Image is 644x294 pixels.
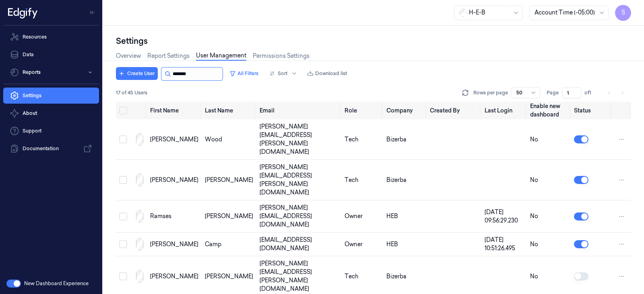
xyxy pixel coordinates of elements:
[253,52,310,60] a: Permissions Settings
[119,176,127,184] button: Select row
[196,51,246,61] a: User Management
[386,176,423,184] div: Bizerba
[530,212,568,220] div: No
[205,240,253,249] div: Camp
[304,67,350,80] button: Download list
[345,272,380,281] div: Tech
[3,123,99,139] a: Support
[530,272,568,281] div: No
[345,212,380,220] div: Owner
[150,272,198,281] div: [PERSON_NAME]
[485,208,524,225] div: [DATE] 09:56:29.230
[571,102,612,119] th: Status
[205,135,253,144] div: Wood
[481,102,527,119] th: Last Login
[119,135,127,143] button: Select row
[150,176,198,184] div: [PERSON_NAME]
[427,102,481,119] th: Created By
[202,102,256,119] th: Last Name
[205,212,253,220] div: [PERSON_NAME]
[116,35,631,47] div: Settings
[256,102,341,119] th: Email
[260,204,338,229] div: [PERSON_NAME][EMAIL_ADDRESS][DOMAIN_NAME]
[485,236,524,253] div: [DATE] 10:51:26.495
[116,52,141,60] a: Overview
[116,89,147,96] span: 17 of 45 Users
[147,52,190,60] a: Report Settings
[260,236,338,253] div: [EMAIL_ADDRESS][DOMAIN_NAME]
[147,102,202,119] th: First Name
[345,176,380,184] div: Tech
[386,135,423,144] div: Bizerba
[260,163,338,197] div: [PERSON_NAME][EMAIL_ADDRESS][PERSON_NAME][DOMAIN_NAME]
[341,102,383,119] th: Role
[3,64,99,80] button: Reports
[119,240,127,248] button: Select row
[604,87,628,98] nav: pagination
[527,102,571,119] th: Enable new dashboard
[3,29,99,45] a: Resources
[205,176,253,184] div: [PERSON_NAME]
[584,89,597,96] span: of 1
[119,212,127,220] button: Select row
[386,272,423,281] div: Bizerba
[547,89,559,96] span: Page
[3,141,99,157] a: Documentation
[615,5,631,21] button: S
[226,67,262,80] button: All Filters
[386,240,423,249] div: HEB
[383,102,427,119] th: Company
[3,47,99,63] a: Data
[530,240,568,249] div: No
[116,67,158,80] button: Create User
[260,259,338,293] div: [PERSON_NAME][EMAIL_ADDRESS][PERSON_NAME][DOMAIN_NAME]
[205,272,253,281] div: [PERSON_NAME]
[345,240,380,249] div: Owner
[86,6,99,19] button: Toggle Navigation
[530,176,568,184] div: No
[3,88,99,104] a: Settings
[3,105,99,121] button: About
[345,135,380,144] div: Tech
[119,106,127,114] button: Select all
[150,135,198,144] div: [PERSON_NAME]
[150,240,198,249] div: [PERSON_NAME]
[473,89,508,96] p: Rows per page
[386,212,423,220] div: HEB
[260,122,338,156] div: [PERSON_NAME][EMAIL_ADDRESS][PERSON_NAME][DOMAIN_NAME]
[119,272,127,280] button: Select row
[150,212,198,220] div: Ramses
[530,135,568,144] div: No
